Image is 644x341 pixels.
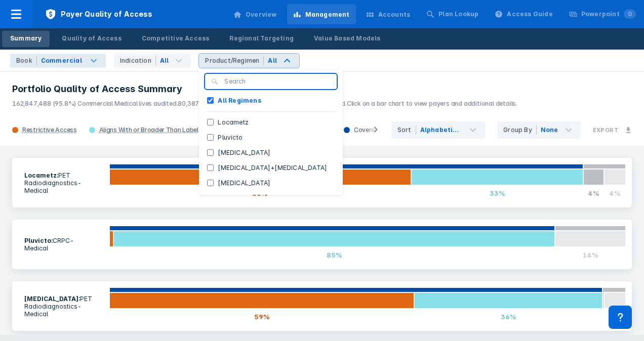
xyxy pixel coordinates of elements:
[22,126,77,134] div: Restrictive Access
[214,163,331,173] label: [MEDICAL_DATA]+[MEDICAL_DATA]
[54,31,129,47] a: Quality of Access
[199,93,343,108] button: All Regimens
[503,125,537,135] div: Group By
[12,220,632,269] a: Pluvicto:CRPC-Medical85%14%
[77,303,82,310] i: -
[221,31,302,47] a: Regional Targeting
[411,185,584,201] div: 33%
[120,56,156,65] div: Indication
[246,10,277,19] div: Overview
[581,10,636,19] div: Powerpoint
[314,34,381,43] div: Value Based Models
[109,309,414,325] div: 59%
[142,34,210,43] div: Competitive Access
[12,281,632,331] a: [MEDICAL_DATA]:PET Radiodiagnostics-Medical59%36%4%
[360,4,417,24] a: Accounts
[18,231,109,258] section: CRPC
[24,310,103,318] p: Medical
[587,120,638,140] button: Export
[12,158,632,207] a: Locametz:PET Radiodiagnostics-Medical58%33%4%4%
[438,10,478,19] div: Plan Lookup
[214,96,265,105] label: All Regimens
[604,185,626,201] div: 4%
[347,100,517,107] span: Click on a bar chart to view payers and additional details.
[227,4,283,24] a: Overview
[113,247,555,263] div: 85%
[24,187,103,194] p: Medical
[229,34,294,43] div: Regional Targeting
[178,100,346,107] span: 80,387,891 (47.3%) Commercial Pharmacy lives audited.
[306,31,389,47] a: Value Based Models
[2,31,50,47] a: Summary
[214,118,253,127] label: Locametz
[338,126,385,134] div: Covered
[16,56,37,65] div: Book
[609,306,632,329] div: Contact Support
[24,295,80,303] b: [MEDICAL_DATA] :
[593,126,619,134] h3: Export
[205,56,264,65] div: Product/Regimen
[268,56,277,65] div: All
[62,34,121,43] div: Quality of Access
[305,10,350,19] div: Management
[541,125,558,135] div: None
[224,77,331,86] input: Search
[109,185,411,201] div: 58%
[18,165,109,200] section: PET Radiodiagnostics
[507,10,552,19] div: Access Guide
[555,247,626,263] div: 14%
[397,125,416,135] div: Sort
[583,185,604,201] div: 4%
[287,4,356,24] a: Management
[214,133,247,142] label: Pluvicto
[41,56,82,65] div: Commercial
[624,9,636,19] span: 0
[18,289,109,324] section: PET Radiodiagnostics
[199,115,343,130] button: Locametz
[24,172,58,179] b: Locametz :
[77,179,82,187] i: -
[134,31,218,47] a: Competitive Access
[378,10,411,19] div: Accounts
[12,100,178,107] span: 162,847,488 (95.8%) Commercial Medical lives audited.
[12,83,632,95] h3: Portfolio Quality of Access Summary
[24,237,53,244] b: Pluvicto :
[199,130,343,145] button: Pluvicto
[10,34,42,43] div: Summary
[420,125,462,135] div: Alphabetically (A -> Z)
[199,176,343,191] button: [MEDICAL_DATA]
[99,126,198,134] div: Aligns With or Broader Than Label
[199,145,343,160] button: [MEDICAL_DATA]
[604,309,626,325] div: 4%
[214,148,274,157] label: [MEDICAL_DATA]
[70,237,74,244] i: -
[199,160,343,176] button: [MEDICAL_DATA]+[MEDICAL_DATA]
[214,179,274,188] label: [MEDICAL_DATA]
[160,56,169,65] div: All
[24,244,103,252] p: Medical
[414,309,602,325] div: 36%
